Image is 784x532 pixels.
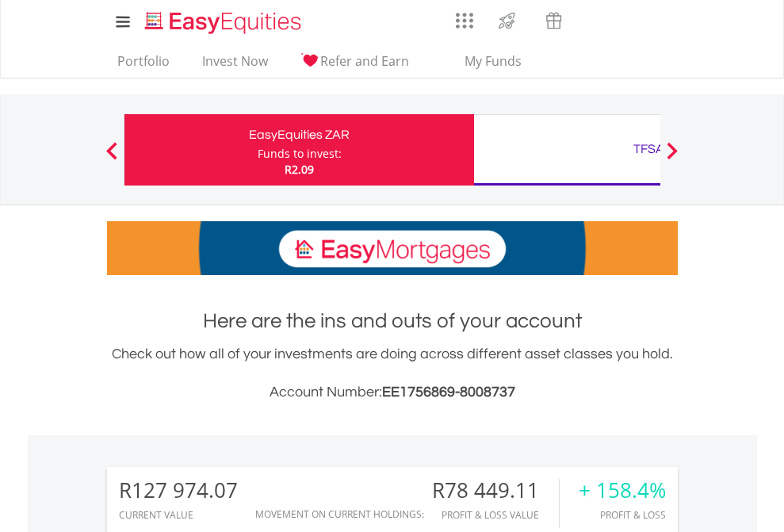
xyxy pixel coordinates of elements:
div: Funds to invest: [258,146,342,162]
a: My Profile [658,4,698,39]
div: EasyEquities ZAR [134,124,465,146]
img: thrive-v2.svg [494,8,520,33]
h1: Here are the ins and outs of your account [107,307,678,335]
img: EasyMortage Promotion Banner [107,221,678,275]
div: CURRENT VALUE [119,510,238,520]
div: R127 974.07 [119,479,238,502]
a: Portfolio [111,53,176,78]
div: Profit & Loss Value [432,510,559,520]
div: + 158.4% [579,479,666,502]
span: R2.09 [285,162,314,177]
div: Check out how all of your investments are doing across different asset classes you hold. [107,343,678,404]
a: Home page [139,4,308,36]
div: R78 449.11 [432,479,559,502]
div: Movement on Current Holdings: [255,509,424,519]
a: AppsGrid [446,4,484,29]
a: Invest Now [196,53,274,78]
h3: Account Number: [107,381,678,404]
span: Refer and Earn [320,52,409,70]
a: Refer and Earn [294,53,415,78]
a: FAQ's and Support [618,4,658,36]
button: Next [656,150,688,166]
button: Previous [96,150,128,166]
span: EE1756869-8008737 [382,385,515,400]
a: Notifications [577,4,618,36]
div: Profit & Loss [579,510,666,520]
span: My Funds [442,51,545,71]
img: grid-menu-icon.svg [456,12,473,29]
a: Vouchers [530,4,577,33]
img: EasyEquities_Logo.png [142,10,308,36]
img: vouchers-v2.svg [541,8,567,33]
